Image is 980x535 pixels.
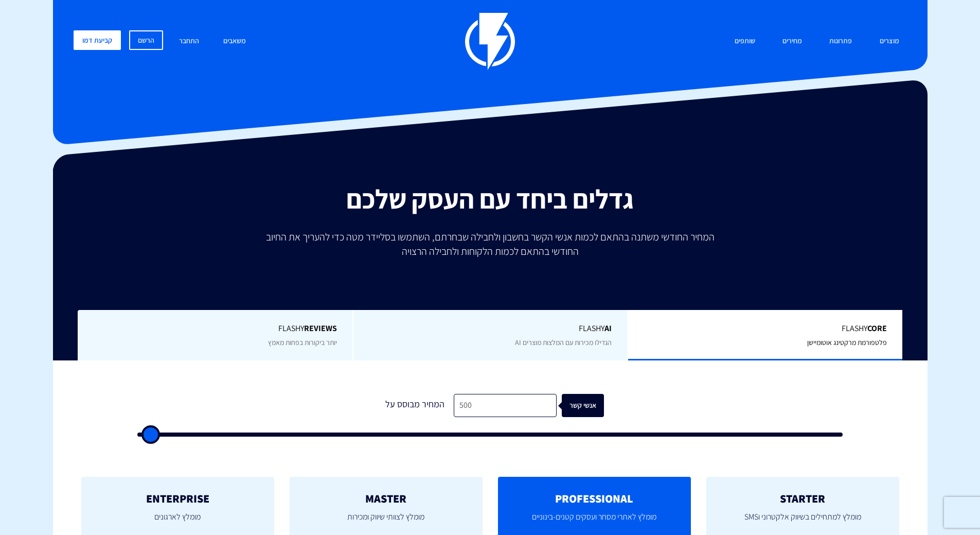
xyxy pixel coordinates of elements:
[305,492,467,505] h2: MASTER
[369,323,612,335] span: Flashy
[580,394,622,417] div: אנשי קשר
[93,323,337,335] span: Flashy
[304,323,337,334] b: REVIEWS
[259,230,722,258] p: המחיר החודשי משתנה בהתאם לכמות אנשי הקשר בחשבון ולחבילה שבחרתם, השתמשו בסליידר מטה כדי להעריך את ...
[722,492,884,505] h2: STARTER
[727,30,763,53] a: שותפים
[129,30,163,50] a: הרשם
[604,323,612,334] b: AI
[775,30,810,53] a: מחירים
[515,338,612,347] span: הגדילו מכירות עם המלצות מוצרים AI
[61,184,920,214] h2: גדלים ביחד עם העסק שלכם
[872,30,907,53] a: מוצרים
[377,394,454,417] div: המחיר מבוסס על
[74,30,121,50] a: קביעת דמו
[268,338,337,347] span: יותר ביקורות בפחות מאמץ
[807,338,887,347] span: פלטפורמת מרקטינג אוטומיישן
[97,492,259,505] h2: ENTERPRISE
[822,30,860,53] a: פתרונות
[644,323,887,335] span: Flashy
[513,492,675,505] h2: PROFESSIONAL
[171,30,207,53] a: התחבר
[867,323,887,334] b: Core
[216,30,254,53] a: משאבים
